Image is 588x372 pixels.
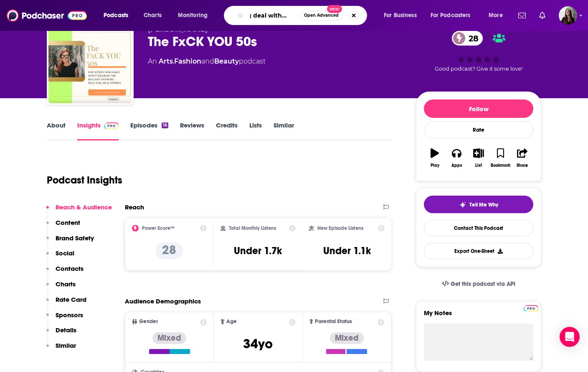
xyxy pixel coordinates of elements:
[46,326,76,341] button: Details
[536,8,549,23] a: Show notifications dropdown
[155,242,183,259] p: 28
[424,309,533,324] label: My Notes
[172,9,218,22] button: open menu
[304,13,339,18] span: Open Advanced
[323,245,371,257] h3: Under 1.1k
[559,6,577,25] button: Show profile menu
[46,219,80,234] button: Content
[46,280,76,296] button: Charts
[56,296,86,303] p: Rate Card
[452,31,483,46] a: 28
[159,57,173,65] a: Arts
[483,9,513,22] button: open menu
[139,319,158,324] span: Gender
[424,121,533,138] div: Rate
[468,143,489,173] button: List
[425,9,483,22] button: open menu
[48,20,132,103] img: The FxCK YOU 50s
[56,265,84,273] p: Contacts
[125,203,144,211] h2: Reach
[317,225,363,231] h2: New Episode Listens
[214,57,239,65] a: Beauty
[144,10,162,21] span: Charts
[416,25,541,77] div: 28Good podcast? Give it some love!
[517,163,528,168] div: Share
[559,6,577,25] img: User Profile
[178,10,208,21] span: Monitoring
[162,122,168,128] div: 16
[138,9,167,22] a: Charts
[489,10,503,21] span: More
[247,9,300,22] input: Search podcasts, credits, & more...
[249,121,262,140] a: Lists
[232,6,375,25] div: Search podcasts, credits, & more...
[56,203,112,211] p: Reach & Audience
[201,57,214,65] span: and
[424,99,533,118] button: Follow
[152,332,186,344] div: Mixed
[56,311,83,319] p: Sponsors
[451,163,462,168] div: Apps
[435,66,522,72] span: Good podcast? Give it some love!
[431,163,439,168] div: Play
[77,121,119,140] a: InsightsPodchaser Pro
[56,219,80,227] p: Content
[524,305,538,312] img: Podchaser Pro
[515,8,529,23] a: Show notifications dropdown
[469,201,498,208] span: Tell Me Why
[46,311,83,326] button: Sponsors
[174,57,201,65] a: Fashion
[7,8,87,23] img: Podchaser - Follow, Share and Rate Podcasts
[446,143,467,173] button: Apps
[46,341,76,357] button: Similar
[98,9,139,22] button: open menu
[125,297,201,305] h2: Audience Demographics
[180,121,204,140] a: Reviews
[274,121,294,140] a: Similar
[46,296,86,311] button: Rate Card
[46,249,74,265] button: Social
[475,163,482,168] div: List
[46,203,112,219] button: Reach & Audience
[327,5,342,13] span: New
[424,220,533,236] a: Contact This Podcast
[424,196,533,213] button: tell me why sparkleTell Me Why
[424,243,533,259] button: Export One-Sheet
[489,143,511,173] button: Bookmark
[56,280,76,288] p: Charts
[56,341,76,349] p: Similar
[216,121,238,140] a: Credits
[560,327,580,347] div: Open Intercom Messenger
[148,56,266,66] div: An podcast
[46,265,84,280] button: Contacts
[315,319,352,324] span: Parental Status
[56,326,76,334] p: Details
[460,31,483,46] span: 28
[46,234,94,250] button: Brand Safety
[229,225,276,231] h2: Total Monthly Listens
[56,249,74,257] p: Social
[47,121,66,140] a: About
[226,319,237,324] span: Age
[243,336,273,352] span: 34 yo
[173,57,174,65] span: ,
[130,121,168,140] a: Episodes16
[524,304,538,312] a: Pro website
[451,280,515,288] span: Get this podcast via API
[384,10,417,21] span: For Business
[459,201,466,208] img: tell me why sparkle
[431,10,471,21] span: For Podcasters
[104,10,128,21] span: Podcasts
[56,234,94,242] p: Brand Safety
[491,163,510,168] div: Bookmark
[47,174,122,186] h1: Podcast Insights
[300,10,342,20] button: Open AdvancedNew
[142,225,175,231] h2: Power Score™
[424,143,446,173] button: Play
[330,332,364,344] div: Mixed
[234,245,282,257] h3: Under 1.7k
[512,143,533,173] button: Share
[104,122,119,129] img: Podchaser Pro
